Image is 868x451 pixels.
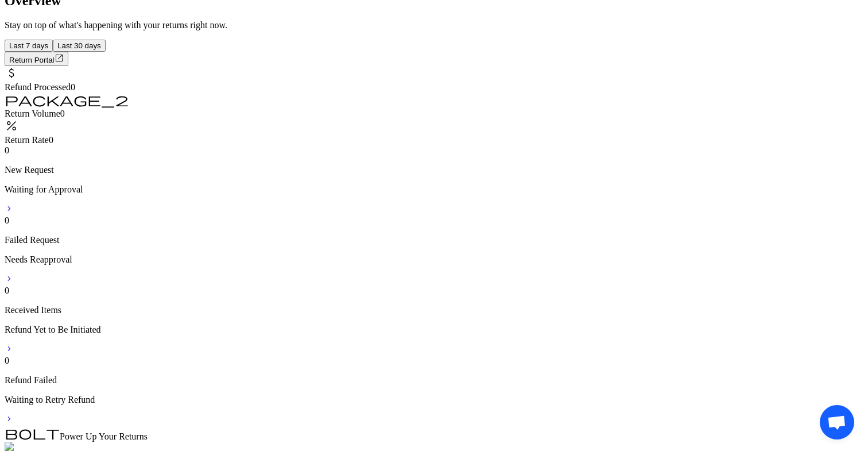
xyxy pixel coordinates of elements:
[5,255,863,265] p: Needs Reapproval
[5,205,14,215] a: chevron_forward
[5,426,60,440] span: bolt
[5,40,53,52] button: Last 7 days
[60,431,148,441] span: Power Up Your Returns
[5,52,68,66] button: Return Portalopen_in_new
[5,415,14,425] a: chevron_forward
[49,135,53,145] span: 0
[57,41,101,50] span: Last 30 days
[5,109,60,118] span: Return Volume
[5,215,9,225] span: 0
[5,82,71,92] span: Refund Processed
[5,414,14,423] span: chevron_forward
[5,286,9,295] span: 0
[9,41,48,50] span: Last 7 days
[5,145,9,155] span: 0
[5,20,863,30] p: Stay on top of what's happening with your returns right now.
[5,135,49,145] span: Return Rate
[5,274,14,283] span: chevron_forward
[53,40,106,52] button: Last 30 days
[71,82,75,92] span: 0
[5,395,863,405] p: Waiting to Retry Refund
[820,405,854,440] div: Open chat
[5,275,14,285] a: chevron_forward
[5,119,18,133] span: percent
[5,165,863,175] p: New Request
[5,92,129,106] span: package_2
[5,375,863,386] p: Refund Failed
[5,356,9,365] span: 0
[5,235,863,245] p: Failed Request
[5,184,863,195] p: Waiting for Approval
[5,345,14,355] a: chevron_forward
[5,344,14,353] span: chevron_forward
[5,55,68,64] a: Return Portalopen_in_new
[5,66,18,80] span: attach_money
[5,305,863,315] p: Received Items
[5,204,14,213] span: chevron_forward
[55,53,64,63] span: open_in_new
[60,109,65,118] span: 0
[5,325,863,335] p: Refund Yet to Be Initiated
